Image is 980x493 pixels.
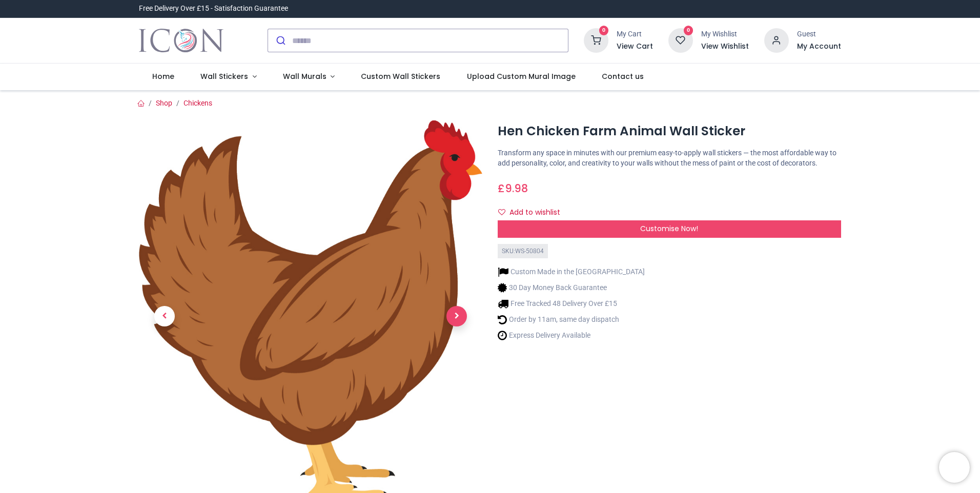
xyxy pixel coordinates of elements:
[701,29,749,39] div: My Wishlist
[498,266,645,277] li: Custom Made in the [GEOGRAPHIC_DATA]
[268,29,292,52] button: Submit
[584,36,608,44] a: 0
[684,26,693,35] sup: 0
[200,71,248,81] span: Wall Stickers
[498,209,505,216] i: Add to wishlist
[701,42,749,52] a: View Wishlist
[617,29,653,39] div: My Cart
[599,26,609,35] sup: 0
[498,244,548,259] div: SKU: WS-50804
[498,204,569,221] button: Add to wishlistAdd to wishlist
[640,223,698,234] span: Customise Now!
[939,452,970,483] iframe: Brevo live chat
[498,181,528,196] span: £
[139,179,190,454] a: Previous
[187,64,270,90] a: Wall Stickers
[505,181,528,196] span: 9.98
[361,71,440,81] span: Custom Wall Stickers
[498,148,841,168] p: Transform any space in minutes with our premium easy-to-apply wall stickers — the most affordable...
[498,330,645,341] li: Express Delivery Available
[139,26,223,55] img: Icon Wall Stickers
[283,71,326,81] span: Wall Murals
[156,99,172,107] a: Shop
[617,42,653,52] a: View Cart
[626,4,841,14] iframe: Customer reviews powered by Trustpilot
[183,99,212,107] a: Chickens
[139,26,223,55] a: Logo of Icon Wall Stickers
[154,306,175,326] span: Previous
[797,42,841,52] a: My Account
[498,122,841,140] h1: Hen Chicken Farm Animal Wall Sticker
[270,64,348,90] a: Wall Murals
[602,71,644,81] span: Contact us
[467,71,576,81] span: Upload Custom Mural Image
[152,71,174,81] span: Home
[498,314,645,325] li: Order by 11am, same day dispatch
[668,36,693,44] a: 0
[139,4,288,14] div: Free Delivery Over £15 - Satisfaction Guarantee
[797,29,841,39] div: Guest
[446,306,467,326] span: Next
[498,298,645,309] li: Free Tracked 48 Delivery Over £15
[498,282,645,293] li: 30 Day Money Back Guarantee
[431,179,482,454] a: Next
